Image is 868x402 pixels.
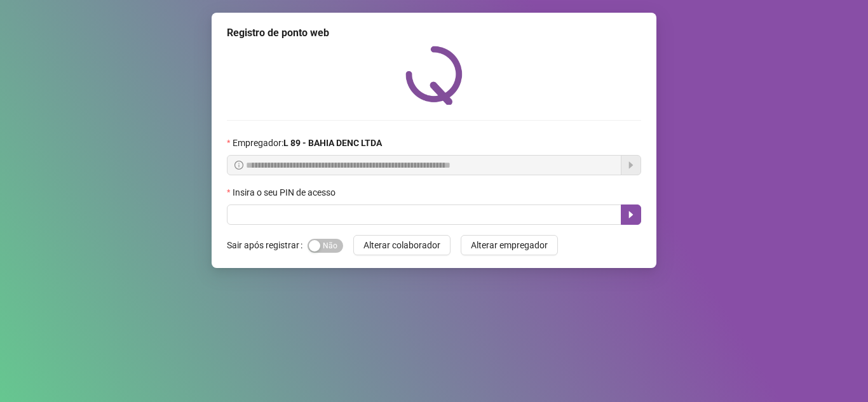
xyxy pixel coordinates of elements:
button: Alterar colaborador [353,235,451,255]
span: Empregador : [233,136,382,150]
strong: L 89 - BAHIA DENC LTDA [283,138,382,148]
img: QRPoint [405,46,463,105]
span: Alterar colaborador [363,238,440,252]
label: Insira o seu PIN de acesso [227,185,344,199]
span: Alterar empregador [471,238,548,252]
span: info-circle [234,161,243,170]
div: Registro de ponto web [227,25,641,41]
span: caret-right [626,210,636,220]
button: Alterar empregador [461,235,558,255]
label: Sair após registrar [227,235,308,255]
